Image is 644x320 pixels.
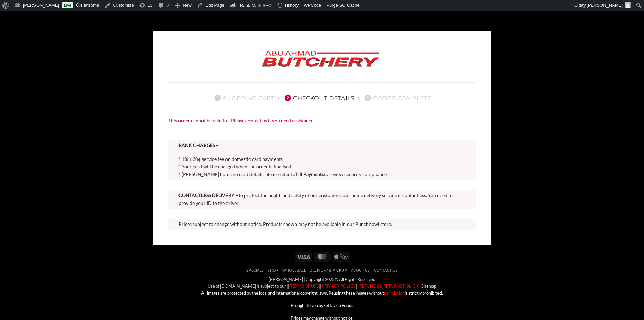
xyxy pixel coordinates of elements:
[168,117,476,125] div: This order cannot be paid for. Please contact us if you need assistance.
[178,142,219,148] strong: BANK CHARGES –
[178,221,392,227] span: Prices subject to change without notice. Products shown may not be available in our Punchbowl store.
[289,283,319,289] a: TERMS OF USE
[587,3,623,8] span: [PERSON_NAME]
[283,94,354,102] a: 2Checkout details
[310,268,347,272] a: Delivery & Pickup
[256,46,385,72] img: Abu Ahmad Butchery
[625,2,631,8] img: Avatar of Zacky Kawtharani
[374,268,398,272] a: Contact Us
[215,95,221,101] span: 1
[282,268,306,272] a: Wholesale
[290,283,319,289] font: TERMS OF USE
[421,283,436,289] a: Sitemap
[178,192,453,206] span: To protect the health and safety of our customers, our home delivery service is contactless. You ...
[294,251,351,262] div: Payment icons
[178,156,283,162] span: * 1% + 30¢ service fee on domestic card payments
[178,171,388,177] span: * [PERSON_NAME] holds no card details, please refer to to review security compliance.
[213,94,275,102] a: 1Shopping Cart
[158,290,486,296] p: All images are protected by the local and international copyright laws. Reusing these images with...
[359,283,419,289] a: REFUNDS & RETURNS POLICY
[240,3,272,8] span: Rank Math SEO
[268,268,279,272] a: SHOP
[321,283,356,289] a: PRIVACY POLICY
[62,2,73,8] a: Live
[158,302,486,309] p: Brought to you by
[285,95,291,101] span: 2
[246,268,264,272] a: Specials
[359,283,419,289] font: REFUNDS & RETURNS POLICY
[323,303,353,308] a: Fettayleh Foods
[384,290,405,296] a: permission
[419,283,421,289] a: -
[295,171,324,177] a: Till Payments
[168,89,476,107] nav: Checkout steps
[178,192,238,198] strong: CONTACTLESS DELIVERY –
[178,164,292,169] span: * Your card will be charged when the order is finalised.
[351,268,370,272] a: About Us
